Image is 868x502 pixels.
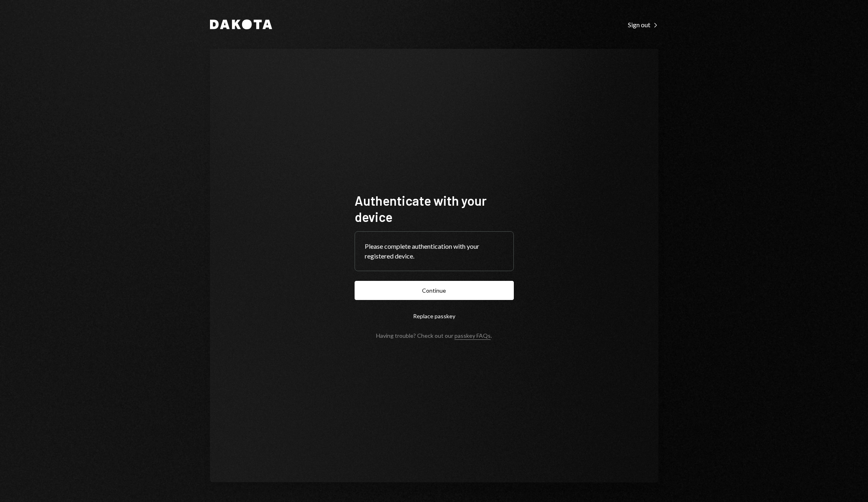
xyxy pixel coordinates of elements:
h1: Authenticate with your device [355,192,514,225]
button: Continue [355,281,514,300]
div: Sign out [628,21,658,29]
a: passkey FAQs [455,332,491,340]
div: Please complete authentication with your registered device. [365,241,504,261]
button: Replace passkey [355,306,514,326]
div: Having trouble? Check out our . [376,332,492,339]
a: Sign out [628,20,658,29]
